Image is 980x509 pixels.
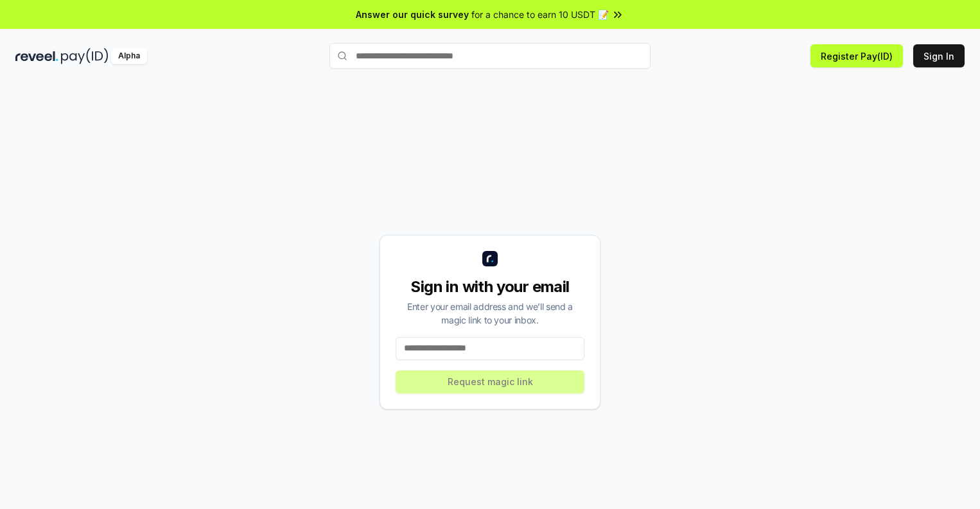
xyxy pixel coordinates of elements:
span: for a chance to earn 10 USDT 📝 [471,8,609,21]
div: Alpha [111,48,147,64]
img: pay_id [61,48,109,64]
img: logo_small [482,251,498,266]
div: Sign in with your email [396,277,584,297]
img: reveel_dark [15,48,58,64]
button: Sign In [913,44,965,67]
div: Enter your email address and we’ll send a magic link to your inbox. [396,300,584,327]
button: Register Pay(ID) [810,44,903,67]
span: Answer our quick survey [356,8,469,21]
